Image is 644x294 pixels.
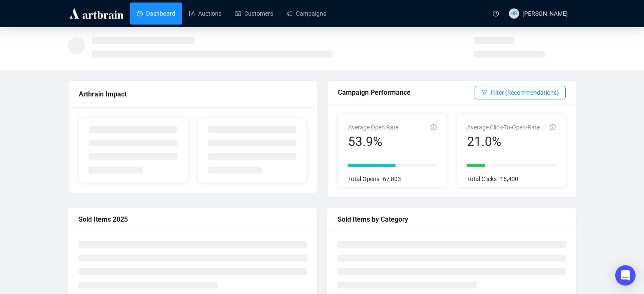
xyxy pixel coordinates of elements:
span: question-circle [493,11,499,16]
span: Total Clicks [467,176,497,182]
div: Artbrain Impact [79,89,307,99]
div: Campaign Performance [338,87,475,98]
span: [PERSON_NAME] [522,10,568,17]
a: Customers [235,3,273,25]
span: Average Open Rate [348,124,398,131]
a: Auctions [189,3,221,25]
span: 67,803 [383,176,401,182]
span: info-circle [550,124,556,130]
a: Campaigns [287,3,326,25]
span: HB [510,9,517,18]
div: Sold Items by Category [337,214,566,225]
a: Dashboard [137,3,175,25]
span: Total Opens [348,176,379,182]
span: info-circle [431,124,437,130]
div: 53.9% [348,134,398,150]
img: logo [68,7,125,20]
span: Filter (Recommendations) [491,88,559,97]
span: 16,400 [500,176,518,182]
span: filter [481,89,487,95]
div: Sold Items 2025 [78,214,307,225]
button: Filter (Recommendations) [475,86,566,99]
span: Average Click-To-Open-Rate [467,124,540,131]
div: Open Intercom Messenger [615,265,636,286]
div: 21.0% [467,134,540,150]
